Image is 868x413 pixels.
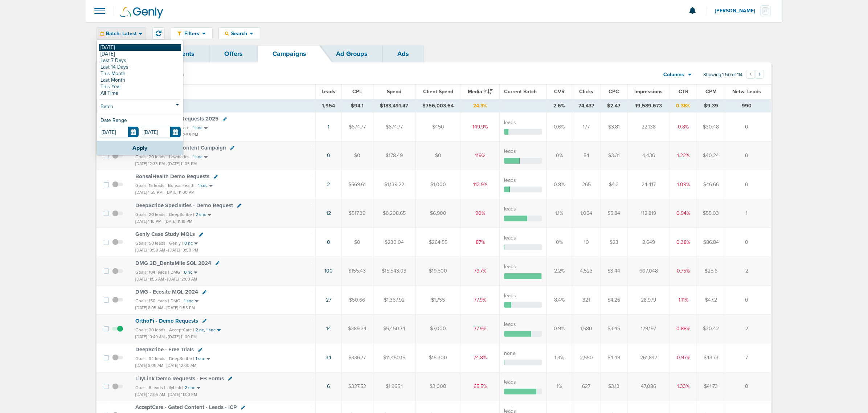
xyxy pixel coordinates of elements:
small: 1 snc [193,154,202,160]
td: 28,979 [628,286,670,314]
small: [DATE] 8:05 AM - [DATE] 12:00 AM [135,363,196,368]
a: 0 [327,152,330,159]
span: AcceptCare - Gated Content - Leads - ICP [135,404,237,410]
td: $41.73 [697,372,725,401]
td: $55.03 [697,199,725,228]
td: $25.6 [697,257,725,285]
td: $5.84 [601,199,628,228]
td: 0.38% [670,228,697,257]
span: Media % [468,89,493,95]
span: Clicks [579,89,593,95]
span: BonsaiHealth Demo Requests [135,173,209,180]
a: 1 [328,124,329,130]
a: Offers [209,45,258,62]
small: [DATE] 1:10 PM - [DATE] 11:10 PM [135,219,192,224]
td: $4.3 [601,170,628,199]
td: $569.61 [341,170,373,199]
td: 0 [725,228,771,257]
td: 0 [725,372,771,401]
label: leads [504,148,516,155]
td: 0.97% [670,343,697,372]
span: Batch: Latest [106,31,137,36]
td: 79.7% [461,257,499,285]
small: LilyLink | [167,385,183,390]
td: 2,550 [572,343,601,372]
td: 19,589,673 [628,99,670,113]
td: $1,139.22 [373,170,415,199]
td: $30.42 [697,314,725,343]
td: 1.22% [670,141,697,170]
td: 0% [547,141,572,170]
td: 0 [725,170,771,199]
small: Goals: 6 leads | [135,385,165,390]
td: 0.88% [670,314,697,343]
td: $40.24 [697,141,725,170]
small: Goals: 20 leads | [135,212,168,217]
span: Current Batch [504,89,537,95]
label: leads [504,263,516,270]
a: [DATE] [99,51,181,57]
td: 2,649 [628,228,670,257]
td: $15,543.03 [373,257,415,285]
td: 177 [572,113,601,141]
td: 265 [572,170,601,199]
small: [DATE] 8:05 AM - [DATE] 9:55 PM [135,306,195,310]
td: $4.26 [601,286,628,314]
td: 54 [572,141,601,170]
span: DeepScribe Specialties - Demo Request [135,202,233,209]
a: Clients [159,45,209,62]
td: $1,965.1 [373,372,415,401]
td: $1,755 [415,286,461,314]
td: $3.31 [601,141,628,170]
a: This Month [99,70,181,77]
small: Goals: 150 leads | [135,298,169,304]
small: Goals: 20 leads | [135,327,168,333]
td: 0 [725,141,771,170]
td: $2.47 [601,99,628,113]
td: $1,000 [415,170,461,199]
td: 0.38% [670,99,697,113]
td: 149.9% [461,113,499,141]
span: OrthoFi - Demo Requests [135,318,198,324]
a: 12 [326,210,331,216]
td: 113.9% [461,170,499,199]
td: $674.77 [373,113,415,141]
td: $389.34 [341,314,373,343]
small: 0 nc [184,241,193,246]
span: CTR [679,89,688,95]
a: 14 [326,326,331,332]
span: Leads [322,89,335,95]
td: 261,847 [628,343,670,372]
small: 1 snc [184,298,193,304]
small: Genly | [169,241,183,246]
label: leads [504,321,516,328]
span: DMG 3D_ DentaMile SQL 2024 [135,260,211,266]
small: [DATE] 1:55 PM - [DATE] 11:00 PM [135,190,195,195]
td: $674.77 [341,113,373,141]
td: 1.3% [547,343,572,372]
td: $3.81 [601,113,628,141]
small: [DATE] 10:50 AM - [DATE] 10:50 PM [135,248,198,253]
label: none [504,350,516,357]
td: 112,819 [628,199,670,228]
td: 1.1% [547,199,572,228]
span: CVR [554,89,565,95]
a: Batch [99,103,181,112]
td: $4.49 [601,343,628,372]
span: CPL [353,89,362,95]
td: 77.9% [461,286,499,314]
a: 6 [327,383,330,389]
small: Goals: 20 leads | [135,154,168,160]
td: 47,086 [628,372,670,401]
td: $756,003.64 [415,99,461,113]
td: 1.09% [670,170,697,199]
a: [DATE] [99,44,181,51]
ul: Pagination [746,71,764,79]
td: 1,064 [572,199,601,228]
button: Go to next page [755,70,764,79]
td: 2 [725,257,771,285]
td: $264.55 [415,228,461,257]
td: $3,000 [415,372,461,401]
td: 0.94% [670,199,697,228]
td: $6,900 [415,199,461,228]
